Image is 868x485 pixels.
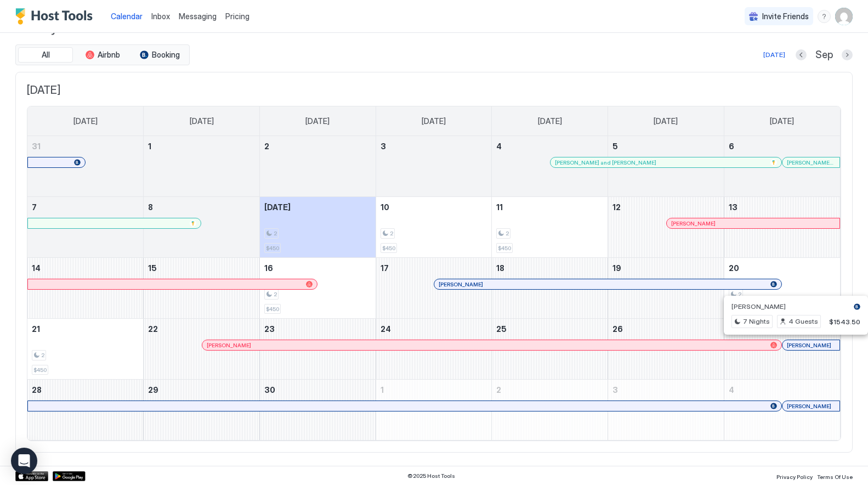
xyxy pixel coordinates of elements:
[724,258,840,278] a: September 20, 2025
[762,48,787,61] button: [DATE]
[144,319,259,339] a: September 22, 2025
[27,319,144,380] td: September 21, 2025
[11,448,37,474] div: Open Intercom Messenger
[382,245,395,252] span: $450
[496,324,507,334] span: 25
[144,136,259,156] a: September 1, 2025
[274,230,277,237] span: 2
[492,319,608,339] a: September 25, 2025
[422,116,446,126] span: [DATE]
[527,106,573,136] a: Thursday
[53,471,86,481] a: Google Play Store
[15,19,853,36] span: Serenity Now
[729,142,734,151] span: 6
[264,202,291,212] span: [DATE]
[743,317,770,326] span: 7 Nights
[27,258,144,319] td: September 14, 2025
[381,263,389,273] span: 17
[724,319,840,339] a: September 27, 2025
[27,380,143,400] a: September 28, 2025
[496,202,503,212] span: 11
[612,263,621,273] span: 19
[144,380,259,400] a: September 29, 2025
[144,197,259,217] a: September 8, 2025
[612,202,621,212] span: 12
[264,324,275,334] span: 23
[724,380,840,400] a: October 4, 2025
[492,197,608,217] a: September 11, 2025
[73,116,98,126] span: [DATE]
[643,106,689,136] a: Friday
[27,197,143,217] a: September 7, 2025
[608,380,724,441] td: October 3, 2025
[27,380,144,441] td: September 28, 2025
[63,106,109,136] a: Sunday
[152,50,180,60] span: Booking
[439,281,777,288] div: [PERSON_NAME]
[496,263,504,273] span: 18
[259,258,376,319] td: September 16, 2025
[492,380,608,400] a: October 2, 2025
[724,258,840,319] td: September 20, 2025
[225,12,249,21] span: Pricing
[376,197,492,258] td: September 10, 2025
[763,50,785,60] div: [DATE]
[787,159,835,166] span: [PERSON_NAME] and [PERSON_NAME]
[411,106,457,136] a: Wednesday
[538,116,562,126] span: [DATE]
[724,197,840,258] td: September 13, 2025
[27,136,144,197] td: August 31, 2025
[376,380,492,441] td: October 1, 2025
[179,106,225,136] a: Monday
[555,159,656,166] span: [PERSON_NAME] and [PERSON_NAME]
[376,380,492,400] a: October 1, 2025
[787,342,835,349] div: [PERSON_NAME]
[27,258,143,278] a: September 14, 2025
[671,220,716,227] span: [PERSON_NAME]
[407,472,455,480] span: © 2025 Host Tools
[32,202,37,212] span: 7
[829,318,860,326] span: $1543.50
[608,380,724,400] a: October 3, 2025
[260,380,376,400] a: September 30, 2025
[376,258,492,319] td: September 17, 2025
[724,319,840,380] td: September 27, 2025
[179,12,217,21] span: Messaging
[266,306,279,313] span: $450
[376,319,492,339] a: September 24, 2025
[731,302,786,311] span: [PERSON_NAME]
[381,142,386,151] span: 3
[381,202,389,212] span: 10
[787,403,831,410] span: [PERSON_NAME]
[151,12,170,21] span: Inbox
[817,470,853,482] a: Terms Of Use
[144,136,260,197] td: September 1, 2025
[376,319,492,380] td: September 24, 2025
[144,380,260,441] td: September 29, 2025
[376,136,492,156] a: September 3, 2025
[75,47,130,63] button: Airbnb
[32,142,41,151] span: 31
[612,142,618,151] span: 5
[144,197,260,258] td: September 8, 2025
[818,10,831,23] div: menu
[144,319,260,380] td: September 22, 2025
[724,136,840,197] td: September 6, 2025
[111,10,143,22] a: Calendar
[260,319,376,339] a: September 23, 2025
[492,258,608,278] a: September 18, 2025
[608,136,724,156] a: September 5, 2025
[815,49,833,61] span: Sep
[148,385,158,394] span: 29
[41,352,44,359] span: 2
[492,258,608,319] td: September 18, 2025
[608,136,724,197] td: September 5, 2025
[264,263,273,273] span: 16
[179,10,217,22] a: Messaging
[98,50,120,60] span: Airbnb
[27,83,841,97] span: [DATE]
[148,142,151,151] span: 1
[27,319,143,339] a: September 21, 2025
[729,385,734,394] span: 4
[260,197,376,217] a: September 9, 2025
